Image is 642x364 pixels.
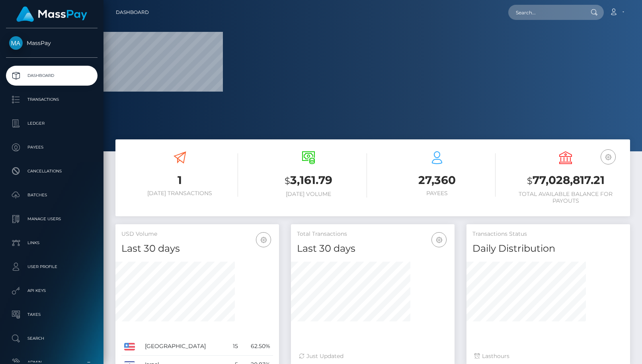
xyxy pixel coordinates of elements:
p: User Profile [9,261,94,273]
h6: Total Available Balance for Payouts [507,191,624,204]
h4: Last 30 days [121,242,273,256]
a: Transactions [6,90,98,110]
img: MassPay Logo [16,6,87,22]
h6: [DATE] Transactions [121,190,238,197]
h5: Total Transactions [297,230,449,238]
p: Batches [9,189,94,201]
p: Transactions [9,94,94,106]
p: Search [9,333,94,344]
a: Ledger [6,114,98,133]
a: Batches [6,185,98,205]
a: Dashboard [6,66,98,86]
a: API Keys [6,281,98,301]
h5: USD Volume [121,230,273,238]
a: Search [6,329,98,348]
p: Payees [9,141,94,153]
h6: [DATE] Volume [250,191,367,198]
a: Manage Users [6,209,98,229]
div: Last hours [474,352,622,360]
p: API Keys [9,285,94,297]
p: Taxes [9,309,94,321]
p: Ledger [9,117,94,129]
p: Links [9,237,94,249]
a: User Profile [6,257,98,277]
h3: 27,360 [379,172,496,188]
h5: Transactions Status [472,230,624,238]
h4: Last 30 days [297,242,449,256]
p: Cancellations [9,165,94,177]
p: Manage Users [9,213,94,225]
span: MassPay [6,39,98,47]
img: MassPay [9,36,23,50]
div: Just Updated [299,352,447,360]
h6: Payees [379,190,496,197]
a: Links [6,233,98,253]
a: Cancellations [6,161,98,181]
td: 15 [227,337,241,356]
a: Dashboard [116,4,149,21]
a: Payees [6,137,98,157]
h3: 77,028,817.21 [507,172,624,189]
td: 62.50% [241,337,273,356]
small: $ [527,175,533,186]
h3: 3,161.79 [250,172,367,189]
input: Search... [508,5,583,20]
a: Taxes [6,305,98,325]
td: [GEOGRAPHIC_DATA] [142,337,227,356]
small: $ [285,175,290,186]
p: Dashboard [9,70,94,82]
h4: Daily Distribution [472,242,624,256]
img: US.png [124,343,135,350]
h3: 1 [121,172,238,188]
